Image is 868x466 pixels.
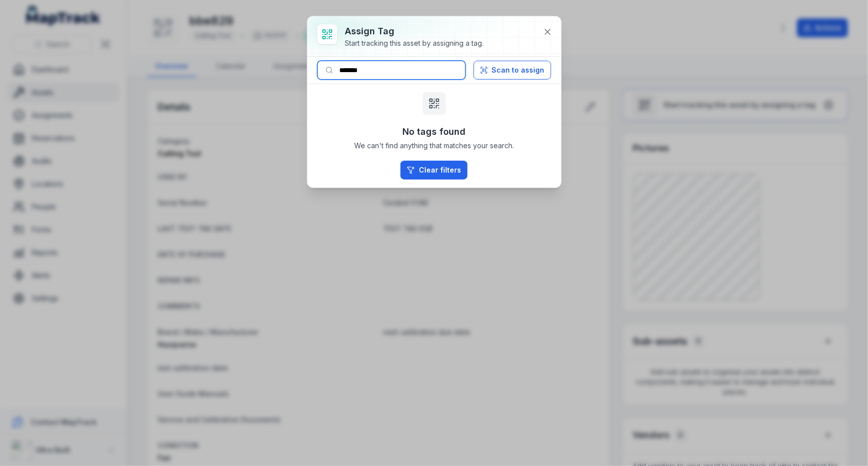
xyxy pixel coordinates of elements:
h3: Assign tag [345,24,484,38]
button: Scan to assign [474,61,551,80]
button: Clear filters [400,161,468,180]
div: Start tracking this asset by assigning a tag. [345,38,484,48]
span: We can't find anything that matches your search. [354,141,514,151]
h3: No tags found [402,125,466,139]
